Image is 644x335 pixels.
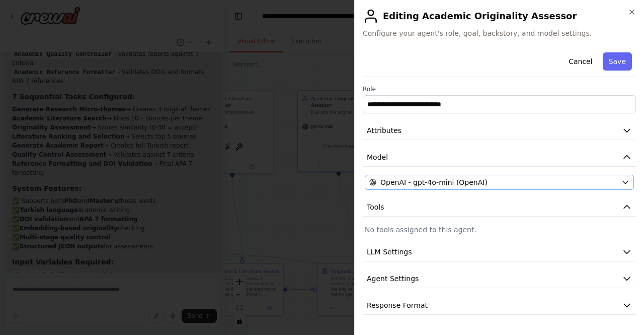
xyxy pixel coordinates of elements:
[367,152,388,162] span: Model
[365,225,634,235] p: No tools assigned to this agent.
[363,270,636,288] button: Agent Settings
[365,175,634,190] button: OpenAI - gpt-4o-mini (OpenAI)
[363,148,636,167] button: Model
[367,247,412,257] span: LLM Settings
[363,85,636,93] label: Role
[363,121,636,140] button: Attributes
[363,28,636,38] span: Configure your agent's role, goal, backstory, and model settings.
[603,52,632,71] button: Save
[367,300,428,310] span: Response Format
[562,52,598,71] button: Cancel
[367,274,419,284] span: Agent Settings
[363,198,636,217] button: Tools
[367,125,401,136] span: Attributes
[363,8,636,24] h2: Editing Academic Originality Assessor
[363,243,636,261] button: LLM Settings
[367,202,384,212] span: Tools
[363,296,636,315] button: Response Format
[380,177,488,187] span: OpenAI - gpt-4o-mini (OpenAI)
